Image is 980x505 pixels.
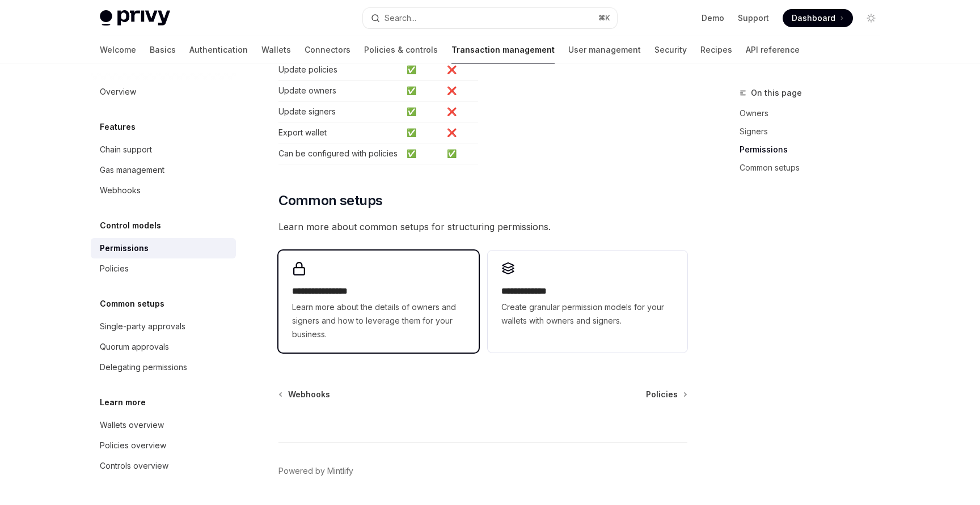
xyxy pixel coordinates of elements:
div: Webhooks [100,184,141,197]
a: Quorum approvals [91,337,236,357]
div: Permissions [100,241,149,255]
td: ❌ [442,101,478,122]
div: Chain support [100,143,152,156]
span: ⌘ K [598,14,610,23]
a: Authentication [189,36,248,63]
a: Single-party approvals [91,316,236,337]
span: Dashboard [792,12,835,24]
img: light logo [100,10,170,26]
a: Recipes [700,36,732,63]
a: Delegating permissions [91,357,236,377]
a: Controls overview [91,456,236,476]
div: Overview [100,85,136,99]
a: Welcome [100,36,136,63]
div: Policies [100,262,129,275]
td: Export wallet [278,122,402,143]
a: Gas management [91,160,236,180]
a: Transaction management [451,36,555,63]
a: Signers [740,122,889,141]
a: Chain support [91,139,236,160]
td: ✅ [402,80,442,101]
td: ✅ [442,143,478,164]
a: Webhooks [280,389,330,400]
a: **** **** ***Create granular permission models for your wallets with owners and signers. [488,251,687,353]
a: User management [568,36,641,63]
a: Security [654,36,687,63]
a: **** **** **** *Learn more about the details of owners and signers and how to leverage them for y... [278,251,478,353]
td: ❌ [442,80,478,101]
h5: Common setups [100,297,164,311]
a: Permissions [91,238,236,258]
div: Search... [385,11,416,25]
td: ✅ [402,143,442,164]
div: Gas management [100,163,164,177]
a: Powered by Mintlify [278,465,353,477]
a: Demo [702,12,724,24]
span: Policies [646,389,678,400]
a: Basics [150,36,176,63]
span: Learn more about the details of owners and signers and how to leverage them for your business. [292,300,464,341]
td: Update policies [278,60,402,80]
a: Policies & controls [364,36,438,63]
a: Wallets [261,36,291,63]
a: API reference [746,36,800,63]
a: Dashboard [783,9,853,27]
a: Overview [91,82,236,102]
a: Wallets overview [91,415,236,435]
td: Can be configured with policies [278,143,402,164]
span: Learn more about common setups for structuring permissions. [278,219,687,235]
div: Wallets overview [100,418,164,432]
td: Update signers [278,101,402,122]
span: Create granular permission models for your wallets with owners and signers. [501,300,674,328]
td: ✅ [402,60,442,80]
div: Delegating permissions [100,360,187,374]
td: ✅ [402,101,442,122]
div: Policies overview [100,439,166,452]
h5: Features [100,120,136,134]
h5: Learn more [100,396,146,409]
td: ❌ [442,60,478,80]
a: Connectors [305,36,350,63]
a: Permissions [740,141,889,159]
button: Toggle dark mode [862,9,880,27]
a: Policies [91,258,236,279]
a: Common setups [740,159,889,177]
div: Single-party approvals [100,320,185,333]
a: Support [738,12,769,24]
button: Open search [363,8,617,28]
a: Policies overview [91,435,236,456]
span: Common setups [278,192,382,210]
a: Owners [740,104,889,122]
div: Quorum approvals [100,340,169,354]
td: Update owners [278,80,402,101]
span: Webhooks [288,389,330,400]
td: ✅ [402,122,442,143]
div: Controls overview [100,459,168,473]
td: ❌ [442,122,478,143]
h5: Control models [100,219,161,232]
span: On this page [751,86,802,100]
a: Webhooks [91,180,236,201]
a: Policies [646,389,686,400]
